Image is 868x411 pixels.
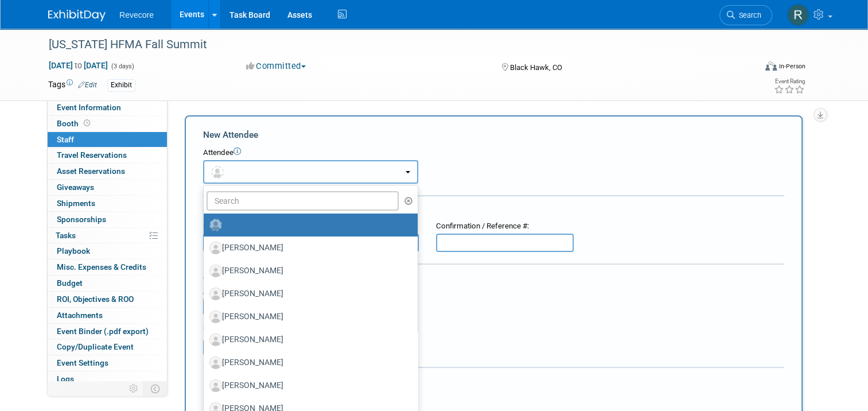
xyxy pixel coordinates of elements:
[57,246,90,255] span: Playbook
[48,371,167,387] a: Logs
[81,119,92,127] span: Booth not reserved yet
[56,231,76,240] span: Tasks
[209,331,406,349] label: [PERSON_NAME]
[48,180,167,195] a: Giveaways
[48,116,167,131] a: Booth
[57,119,92,128] span: Booth
[57,294,134,304] span: ROI, Objectives & ROO
[207,191,399,211] input: Search
[48,60,108,71] span: [DATE] [DATE]
[48,10,106,21] img: ExhibitDay
[209,334,222,346] img: Associate-Profile-5.png
[48,339,167,355] a: Copy/Duplicate Event
[209,242,222,254] img: Associate-Profile-5.png
[48,79,97,92] td: Tags
[57,327,149,336] span: Event Binder (.pdf export)
[124,381,144,396] td: Personalize Event Tab Strip
[48,164,167,179] a: Asset Reservations
[78,81,97,89] a: Edit
[765,61,777,71] img: Format-Inperson.png
[48,259,167,275] a: Misc. Expenses & Credits
[57,199,95,208] span: Shipments
[209,285,406,303] label: [PERSON_NAME]
[719,5,772,25] a: Search
[6,5,565,16] body: Rich Text Area. Press ALT-0 for help.
[209,265,222,277] img: Associate-Profile-5.png
[48,228,167,243] a: Tasks
[510,63,562,72] span: Black Hawk, CO
[57,166,125,176] span: Asset Reservations
[57,374,74,383] span: Logs
[107,79,135,91] div: Exhibit
[203,375,784,387] div: Misc. Attachments & Notes
[242,60,310,72] button: Committed
[774,79,805,84] div: Event Rating
[48,276,167,291] a: Budget
[209,379,222,392] img: Associate-Profile-5.png
[48,212,167,227] a: Sponsorships
[209,354,406,372] label: [PERSON_NAME]
[57,135,74,144] span: Staff
[57,215,106,224] span: Sponsorships
[45,34,741,55] div: [US_STATE] HFMA Fall Summit
[57,183,94,192] span: Giveaways
[203,148,784,158] div: Attendee
[57,358,108,367] span: Event Settings
[48,243,167,259] a: Playbook
[209,219,222,231] img: Unassigned-User-Icon.png
[203,273,784,284] div: Cost:
[209,377,406,395] label: [PERSON_NAME]
[735,11,761,20] span: Search
[203,129,784,141] div: New Attendee
[48,148,167,163] a: Travel Reservations
[209,288,222,300] img: Associate-Profile-5.png
[48,355,167,371] a: Event Settings
[119,10,154,20] span: Revecore
[48,292,167,307] a: ROI, Objectives & ROO
[203,204,784,215] div: Registration / Ticket Info (optional)
[209,262,406,280] label: [PERSON_NAME]
[48,324,167,339] a: Event Binder (.pdf export)
[57,311,103,320] span: Attachments
[110,63,134,70] span: (3 days)
[48,132,167,148] a: Staff
[48,196,167,211] a: Shipments
[57,150,127,160] span: Travel Reservations
[209,356,222,369] img: Associate-Profile-5.png
[209,308,406,326] label: [PERSON_NAME]
[48,100,167,115] a: Event Information
[57,342,134,351] span: Copy/Duplicate Event
[57,103,121,112] span: Event Information
[57,278,83,288] span: Budget
[209,239,406,257] label: [PERSON_NAME]
[209,311,222,323] img: Associate-Profile-5.png
[57,262,146,272] span: Misc. Expenses & Credits
[48,308,167,323] a: Attachments
[694,60,805,77] div: Event Format
[779,62,805,71] div: In-Person
[73,61,84,70] span: to
[144,381,168,396] td: Toggle Event Tabs
[787,4,809,26] img: Rachael Sires
[436,221,574,232] div: Confirmation / Reference #:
